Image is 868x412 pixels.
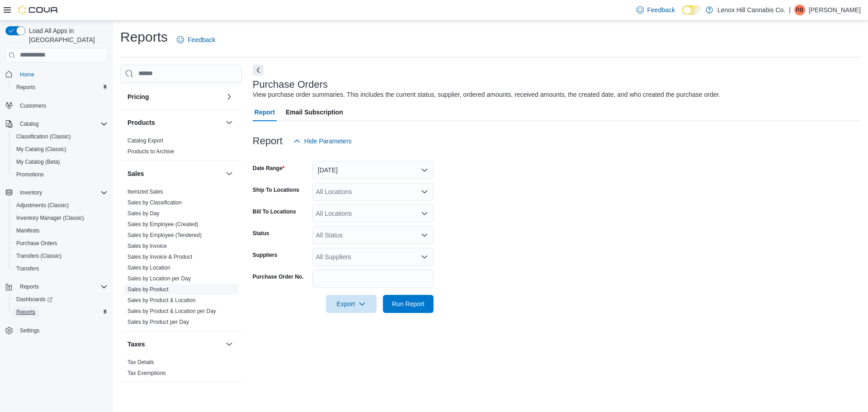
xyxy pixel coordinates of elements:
[13,294,56,305] a: Dashboards
[2,68,111,81] button: Home
[16,158,60,166] span: My Catalog (Beta)
[127,254,192,260] a: Sales by Invoice & Product
[224,339,235,350] button: Taxes
[127,210,160,217] span: Sales by Day
[16,325,43,336] a: Settings
[682,5,701,15] input: Dark Mode
[127,253,192,260] span: Sales by Invoice & Product
[20,120,38,128] span: Catalog
[127,286,169,293] span: Sales by Product
[16,265,39,272] span: Transfers
[127,297,196,303] a: Sales by Product & Location
[127,148,174,155] a: Products to Archive
[120,357,242,382] div: Taxes
[16,281,108,292] span: Reports
[20,102,46,109] span: Customers
[253,79,328,90] h3: Purchase Orders
[13,200,72,211] a: Adjustments (Classic)
[392,299,425,308] span: Run Report
[16,308,35,316] span: Reports
[127,340,145,349] h3: Taxes
[127,275,191,282] span: Sales by Location per Day
[127,232,202,239] span: Sales by Employee (Tendered)
[127,297,196,304] span: Sales by Product & Location
[717,5,785,15] p: Lenox Hill Cannabis Co.
[2,324,111,337] button: Settings
[127,243,167,249] a: Sales by Invoice
[312,161,434,179] button: [DATE]
[13,263,108,274] span: Transfers
[127,92,149,101] h3: Pricing
[127,118,155,127] h3: Products
[120,186,242,331] div: Sales
[5,64,108,361] nav: Complex example
[326,295,377,313] button: Export
[173,31,219,49] a: Feedback
[647,5,675,14] span: Feedback
[127,319,189,325] a: Sales by Product per Day
[16,118,42,129] button: Catalog
[120,135,242,161] div: Products
[127,118,222,127] button: Products
[253,165,285,172] label: Date Range
[16,118,108,129] span: Catalog
[127,137,163,144] span: Catalog Export
[13,213,88,223] a: Inventory Manager (Classic)
[13,294,108,305] span: Dashboards
[127,308,216,315] span: Sales by Product & Location per Day
[13,251,65,261] a: Transfers (Classic)
[127,318,189,326] span: Sales by Product per Day
[127,169,222,178] button: Sales
[13,131,108,142] span: Classification (Classic)
[2,186,111,199] button: Inventory
[421,253,428,260] button: Open list of options
[20,71,34,78] span: Home
[16,69,38,80] a: Home
[127,265,170,271] a: Sales by Location
[633,1,679,19] a: Feedback
[188,35,215,44] span: Feedback
[13,82,108,93] span: Reports
[16,100,108,111] span: Customers
[127,137,163,144] a: Catalog Export
[13,213,108,223] span: Inventory Manager (Classic)
[2,280,111,293] button: Reports
[127,359,154,366] span: Tax Details
[127,199,182,206] a: Sales by Classification
[9,250,111,262] button: Transfers (Classic)
[13,156,108,167] span: My Catalog (Beta)
[127,369,166,377] span: Tax Exemptions
[224,91,235,102] button: Pricing
[16,202,69,209] span: Adjustments (Classic)
[9,212,111,224] button: Inventory Manager (Classic)
[253,251,278,259] label: Suppliers
[13,307,39,317] a: Reports
[127,189,163,195] a: Itemized Sales
[421,188,428,195] button: Open list of options
[290,132,355,150] button: Hide Parameters
[9,130,111,143] button: Classification (Classic)
[13,156,64,167] a: My Catalog (Beta)
[127,308,216,314] a: Sales by Product & Location per Day
[253,136,283,147] h3: Report
[18,5,59,14] img: Cova
[127,169,144,178] h3: Sales
[13,144,70,155] a: My Catalog (Classic)
[127,359,154,365] a: Tax Details
[20,189,42,196] span: Inventory
[127,92,222,101] button: Pricing
[9,156,111,168] button: My Catalog (Beta)
[13,169,108,180] span: Promotions
[13,82,39,93] a: Reports
[127,242,167,250] span: Sales by Invoice
[2,118,111,130] button: Catalog
[127,210,160,217] a: Sales by Day
[13,225,108,236] span: Manifests
[796,5,804,15] span: RB
[304,137,352,146] span: Hide Parameters
[13,238,108,249] span: Purchase Orders
[16,69,108,80] span: Home
[127,221,198,227] a: Sales by Employee (Created)
[253,273,304,280] label: Purchase Order No.
[253,90,721,99] div: View purchase order summaries. This includes the current status, supplier, ordered amounts, recei...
